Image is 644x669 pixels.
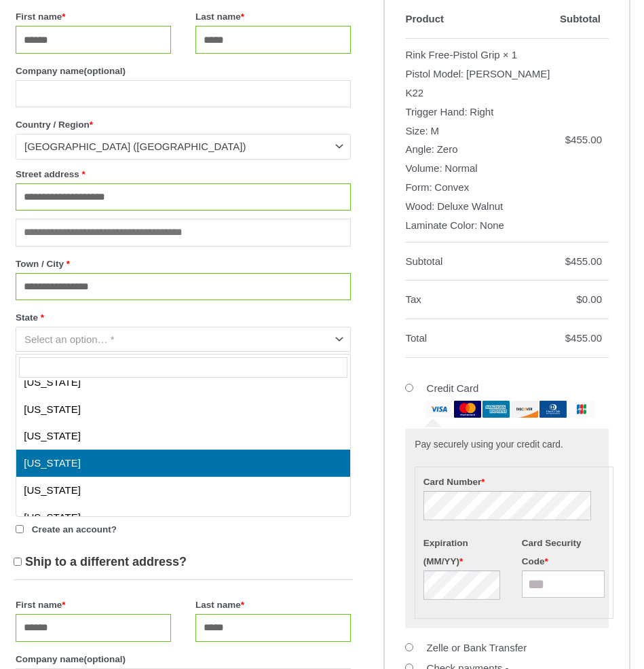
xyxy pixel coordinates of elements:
th: Tax [405,281,560,319]
label: Zelle or Bank Transfer [427,642,527,653]
p: M [405,122,553,141]
span: $ [565,134,571,145]
th: Subtotal [405,242,560,281]
img: discover [511,401,538,418]
img: visa [425,401,453,418]
span: $ [576,293,582,305]
p: Deluxe Walnut [405,197,553,216]
span: Create an account? [32,524,117,535]
li: [US_STATE] [16,369,350,396]
strong: × 1 [503,46,517,65]
dt: Pistol Model: [405,65,463,84]
label: Last name [195,596,351,614]
p: Right [405,103,553,122]
label: First name [16,7,171,26]
dt: Wood: [405,197,434,216]
img: mastercard [454,401,481,418]
span: (optional) [84,66,126,76]
p: Convex [405,178,553,197]
label: Credit Card [405,382,595,414]
label: First name [16,596,171,614]
p: Normal [405,159,553,178]
bdi: 455.00 [565,134,602,145]
li: [US_STATE] [16,396,350,423]
dt: Trigger Hand: [405,103,467,122]
p: None [405,216,553,235]
span: $ [565,332,571,344]
bdi: 455.00 [565,332,602,344]
dt: Size: [405,122,428,141]
label: Company name [16,650,351,668]
th: Total [405,319,560,358]
bdi: 455.00 [565,255,602,267]
label: Company name [16,62,351,80]
label: Street address [16,165,351,183]
p: [PERSON_NAME] K22 [405,65,553,103]
label: Expiration (MM/YY) [423,534,506,571]
li: [US_STATE] [16,504,350,531]
img: jcb [568,401,595,418]
label: Country / Region [16,115,351,134]
label: State [16,308,351,327]
label: Last name [195,7,351,26]
span: Ship to a different address? [25,555,187,568]
input: Ship to a different address? [14,558,22,566]
input: Create an account? [16,525,24,533]
dt: Angle: [405,140,434,159]
div: Rink Free-Pistol Grip [405,46,499,65]
label: Card Number [423,473,605,491]
li: [US_STATE] [16,477,350,504]
span: (optional) [84,654,126,664]
li: [US_STATE] [16,422,350,450]
bdi: 0.00 [576,293,602,305]
dt: Volume: [405,159,442,178]
img: dinersclub [539,401,567,418]
label: Town / City [16,255,351,273]
p: Pay securely using your credit card. [415,438,599,452]
label: Card Security Code [522,534,605,571]
span: $ [565,255,571,267]
span: State [16,327,351,352]
img: amex [482,401,510,418]
fieldset: Payment Info [415,467,613,619]
span: Select an option… * [24,333,115,345]
span: Country / Region [16,134,351,159]
p: Zero [405,140,553,159]
span: United States (US) [24,140,330,153]
li: [US_STATE] [16,450,350,477]
dt: Laminate Color: [405,216,477,235]
dt: Form: [405,178,432,197]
